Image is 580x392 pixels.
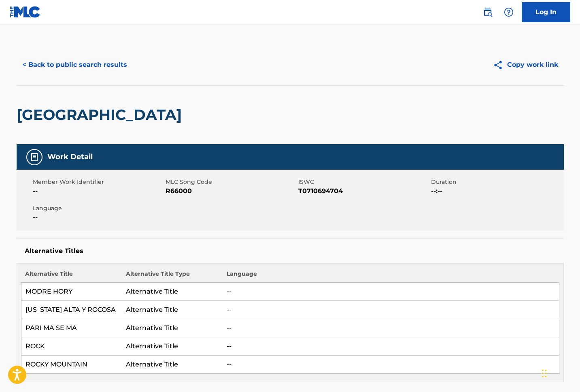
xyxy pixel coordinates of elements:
[17,106,186,124] h2: [GEOGRAPHIC_DATA]
[10,6,41,18] img: MLC Logo
[21,301,122,319] td: [US_STATE] ALTA Y ROCOSA
[223,319,559,337] td: --
[122,301,223,319] td: Alternative Title
[21,270,122,283] th: Alternative Title
[542,361,547,386] div: Drag
[33,204,164,213] span: Language
[21,283,122,301] td: MODRE HORY
[223,337,559,356] td: --
[431,178,562,186] span: Duration
[122,356,223,374] td: Alternative Title
[298,178,429,186] span: ISWC
[480,4,496,20] a: Public Search
[122,337,223,356] td: Alternative Title
[166,178,296,186] span: MLC Song Code
[223,270,559,283] th: Language
[504,7,514,17] img: help
[25,247,556,255] h5: Alternative Titles
[493,60,507,70] img: Copy work link
[122,270,223,283] th: Alternative Title Type
[166,186,296,196] span: R66000
[431,186,562,196] span: --:--
[223,283,559,301] td: --
[21,319,122,337] td: PARI MA SE MA
[33,178,164,186] span: Member Work Identifier
[501,4,517,20] div: Help
[223,356,559,374] td: --
[483,7,493,17] img: search
[487,55,564,75] button: Copy work link
[17,55,133,75] button: < Back to public search results
[21,356,122,374] td: ROCKY MOUNTAIN
[122,319,223,337] td: Alternative Title
[30,152,39,162] img: Work Detail
[540,353,580,392] iframe: Chat Widget
[47,152,93,162] h5: Work Detail
[223,301,559,319] td: --
[298,186,429,196] span: T0710694704
[122,283,223,301] td: Alternative Title
[21,337,122,356] td: ROCK
[522,2,570,22] a: Log In
[33,186,164,196] span: --
[33,213,164,222] span: --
